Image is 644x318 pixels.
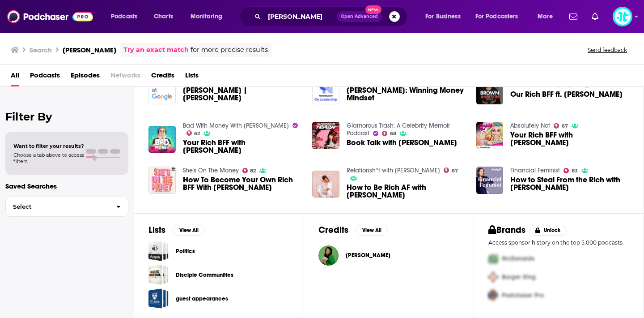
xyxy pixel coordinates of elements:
[318,241,459,270] button: Vivian TuVivian Tu
[613,7,632,26] img: User Profile
[242,168,256,173] a: 82
[111,10,137,23] span: Podcasts
[529,225,567,236] button: Unlock
[510,90,623,98] span: Our Rich BFF ft. [PERSON_NAME]
[452,169,458,173] span: 67
[110,68,140,86] span: Networks
[186,130,200,136] a: 62
[173,225,205,236] button: View All
[154,10,173,23] span: Charts
[148,167,176,194] img: How To Become Your Own Rich BFF With Vivian Tu
[382,131,396,136] a: 68
[588,9,602,24] a: Show notifications dropdown
[11,68,19,86] span: All
[148,224,205,236] a: ListsView All
[485,268,502,286] img: Second Pro Logo
[148,9,178,24] a: Charts
[485,249,502,268] img: First Pro Logo
[7,8,93,25] img: Podchaser - Follow, Share and Rate Podcasts
[183,176,302,191] span: How To Become Your Own Rich BFF With [PERSON_NAME]
[488,239,629,246] p: Access sponsor history on the top 5,000 podcasts.
[185,68,199,86] a: Lists
[264,9,337,24] input: Search podcasts, credits, & more...
[566,9,581,24] a: Show notifications dropdown
[312,122,339,149] img: Book Talk with Vivian Tu
[510,90,623,98] a: Our Rich BFF ft. Vivian Tu
[538,10,553,23] span: More
[191,10,222,23] span: Monitoring
[337,11,382,22] button: Open AdvancedNew
[502,255,534,262] span: McDonalds
[531,9,564,24] button: open menu
[13,143,84,149] span: Want to filter your results?
[470,9,531,24] button: open menu
[346,252,390,259] span: [PERSON_NAME]
[476,122,504,149] img: Your Rich BFF with Vivian Tu
[510,176,629,191] span: How to Steal From the Rich with [PERSON_NAME]
[123,45,189,55] a: Try an exact match
[347,184,466,199] span: How to Be Rich AF with [PERSON_NAME]
[312,77,339,104] img: Vivian Tu: Winning Money Mindset
[347,184,466,199] a: How to Be Rich AF with Vivian Tu
[510,122,550,129] a: Absolutely Not
[250,169,256,173] span: 82
[151,68,174,86] a: Credits
[5,110,128,123] h2: Filter By
[510,131,629,146] a: Your Rich BFF with Vivian Tu
[30,46,52,54] h3: Search
[476,77,504,104] img: Our Rich BFF ft. Vivian Tu
[30,68,60,86] a: Podcasts
[312,171,339,198] img: How to Be Rich AF with Vivian Tu
[148,288,169,309] a: guest appearances
[488,224,525,236] h2: Brands
[148,126,176,153] img: Your Rich BFF with Vivian Tu
[318,245,339,266] img: Vivian Tu
[356,225,388,236] button: View All
[476,167,504,194] a: How to Steal From the Rich with Vivian Tu
[341,14,378,19] span: Open Advanced
[184,9,234,24] button: open menu
[444,168,458,173] a: 67
[148,241,169,261] a: Politics
[572,169,578,173] span: 83
[71,68,100,86] span: Episodes
[183,167,239,174] a: She's On The Money
[365,5,381,14] span: New
[183,86,302,102] a: Vivian Tu | Rich AF
[176,270,233,280] a: Disciple Communities
[148,265,169,285] a: Disciple Communities
[510,176,629,191] a: How to Steal From the Rich with Vivian Tu
[502,273,536,281] span: Burger King
[502,292,544,299] span: Podchaser Pro
[347,122,450,137] a: Glamorous Trash: A Celebrity Memoir Podcast
[554,123,568,129] a: 67
[183,176,302,191] a: How To Become Your Own Rich BFF With Vivian Tu
[390,132,396,136] span: 68
[5,197,128,217] button: Select
[191,45,268,55] span: for more precise results
[318,224,348,236] h2: Credits
[510,167,560,174] a: Financial Feminist
[347,139,457,146] span: Book Talk with [PERSON_NAME]
[248,6,416,27] div: Search podcasts, credits, & more...
[585,46,630,54] button: Send feedback
[347,86,466,102] span: [PERSON_NAME]: Winning Money Mindset
[613,7,632,26] button: Show profile menu
[148,224,165,236] h2: Lists
[510,131,629,146] span: Your Rich BFF with [PERSON_NAME]
[485,286,502,305] img: Third Pro Logo
[419,9,472,24] button: open menu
